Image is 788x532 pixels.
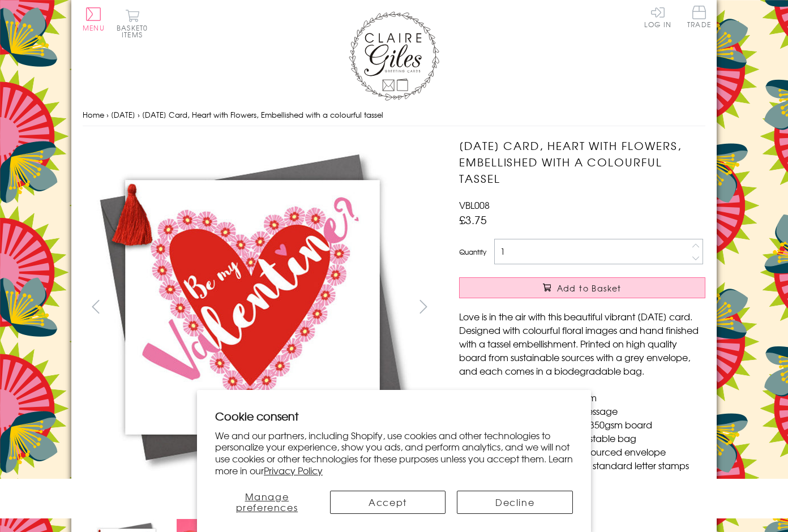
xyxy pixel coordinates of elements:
[83,138,422,477] img: Valentine's Day Card, Heart with Flowers, Embellished with a colourful tassel
[236,490,298,514] span: Manage preferences
[687,6,711,28] span: Trade
[122,23,148,40] span: 0 items
[459,247,486,257] label: Quantity
[83,23,105,33] span: Menu
[330,491,446,514] button: Accept
[215,408,573,424] h2: Cookie consent
[117,9,148,38] button: Basket0 items
[459,212,487,228] span: £3.75
[459,310,705,377] p: Love is in the air with this beautiful vibrant [DATE] card. Designed with colourful floral images...
[644,6,671,28] a: Log In
[83,7,105,31] button: Menu
[111,109,135,120] a: [DATE]
[557,282,622,294] span: Add to Basket
[457,491,573,514] button: Decline
[83,109,104,120] a: Home
[264,464,323,477] a: Privacy Policy
[349,11,439,101] img: Claire Giles Greetings Cards
[459,138,705,186] h1: [DATE] Card, Heart with Flowers, Embellished with a colourful tassel
[411,294,436,319] button: next
[83,294,108,319] button: prev
[215,430,573,477] p: We and our partners, including Shopify, use cookies and other technologies to personalize your ex...
[83,104,705,127] nav: breadcrumbs
[106,109,109,120] span: ›
[459,198,490,212] span: VBL008
[215,491,319,514] button: Manage preferences
[142,109,383,120] span: [DATE] Card, Heart with Flowers, Embellished with a colourful tassel
[138,109,140,120] span: ›
[687,6,711,30] a: Trade
[436,138,776,477] img: Valentine's Day Card, Heart with Flowers, Embellished with a colourful tassel
[459,277,705,298] button: Add to Basket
